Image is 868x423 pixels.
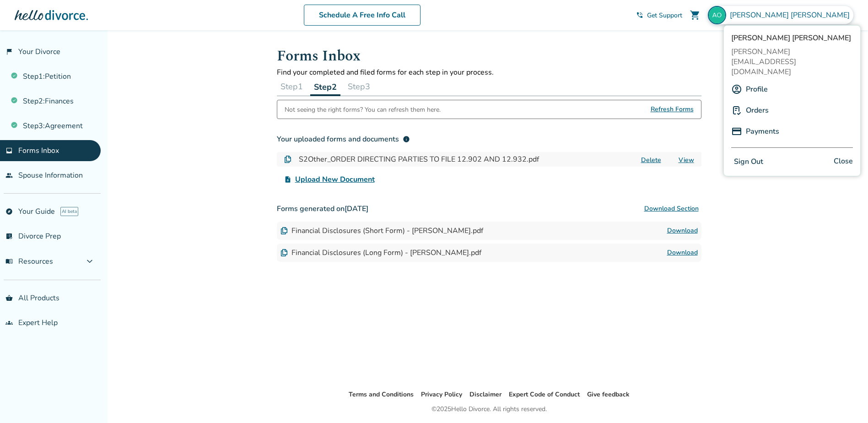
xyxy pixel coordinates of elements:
[295,174,375,185] span: Upload New Document
[638,155,664,165] button: Delete
[280,249,288,256] img: Document
[5,294,13,302] span: shopping_basket
[5,147,13,154] span: inbox
[5,172,13,179] span: people
[84,256,95,267] span: expand_more
[344,77,374,96] button: Step3
[509,390,580,399] a: Expert Code of Conduct
[5,319,13,326] span: groups
[5,208,13,215] span: explore
[60,207,78,216] span: AI beta
[284,176,291,183] span: upload_file
[310,77,340,96] button: Step2
[636,11,682,20] a: phone_in_talkGet Support
[277,45,701,67] h1: Forms Inbox
[277,77,307,96] button: Step1
[730,10,853,20] span: [PERSON_NAME] [PERSON_NAME]
[431,404,547,415] div: © 2025 Hello Divorce. All rights reserved.
[663,55,868,423] iframe: Chat Widget
[469,389,501,400] li: Disclaimer
[5,258,13,265] span: menu_book
[642,200,701,218] button: Download Section
[304,5,421,26] a: Schedule A Free Info Call
[403,136,410,143] span: info
[421,390,462,399] a: Privacy Policy
[651,100,694,119] span: Refresh Forms
[280,248,481,258] div: Financial Disclosures (Long Form) - [PERSON_NAME].pdf
[587,389,630,400] li: Give feedback
[349,390,414,399] a: Terms and Conditions
[299,154,539,165] h4: S2Other_ORDER DIRECTING PARTIES TO FILE 12.902 AND 12.932.pdf
[280,227,288,234] img: Document
[731,47,853,77] span: [PERSON_NAME][EMAIL_ADDRESS][DOMAIN_NAME]
[636,11,643,19] span: phone_in_talk
[690,10,701,21] span: shopping_cart
[5,233,13,240] span: list_alt_check
[5,256,53,266] span: Resources
[5,48,13,55] span: flag_2
[277,134,410,145] div: Your uploaded forms and documents
[277,200,701,218] h3: Forms generated on [DATE]
[280,226,483,236] div: Financial Disclosures (Short Form) - [PERSON_NAME].pdf
[18,146,59,156] span: Forms Inbox
[284,156,291,163] img: Document
[731,33,853,43] span: [PERSON_NAME] [PERSON_NAME]
[277,67,701,77] p: Find your completed and filed forms for each step in your process.
[708,6,726,24] img: angela@osbhome.com
[285,100,441,119] div: Not seeing the right forms? You can refresh them here.
[647,11,682,20] span: Get Support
